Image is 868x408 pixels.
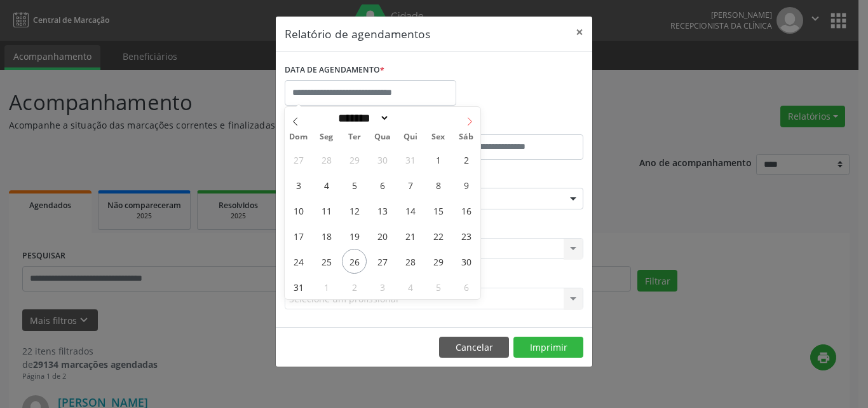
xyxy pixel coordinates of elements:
[370,147,395,172] span: Julho 30, 2025
[426,147,451,172] span: Agosto 1, 2025
[342,249,367,274] span: Agosto 26, 2025
[342,198,367,223] span: Agosto 12, 2025
[398,274,423,299] span: Setembro 4, 2025
[370,223,395,248] span: Agosto 20, 2025
[342,172,367,197] span: Agosto 5, 2025
[314,172,339,197] span: Agosto 4, 2025
[426,172,451,197] span: Agosto 8, 2025
[370,172,395,197] span: Agosto 6, 2025
[342,274,367,299] span: Setembro 2, 2025
[426,249,451,274] span: Agosto 29, 2025
[342,223,367,248] span: Agosto 19, 2025
[369,133,397,141] span: Qua
[439,337,509,358] button: Cancelar
[426,274,451,299] span: Setembro 5, 2025
[398,172,423,197] span: Agosto 7, 2025
[398,147,423,172] span: Julho 31, 2025
[567,17,592,48] button: Close
[454,223,478,248] span: Agosto 23, 2025
[313,133,341,141] span: Seg
[454,172,478,197] span: Agosto 9, 2025
[314,274,339,299] span: Setembro 1, 2025
[285,60,384,80] label: DATA DE AGENDAMENTO
[342,147,367,172] span: Julho 29, 2025
[454,249,478,274] span: Agosto 30, 2025
[286,274,311,299] span: Agosto 31, 2025
[454,198,478,223] span: Agosto 16, 2025
[398,249,423,274] span: Agosto 28, 2025
[452,133,480,141] span: Sáb
[370,249,395,274] span: Agosto 27, 2025
[370,198,395,223] span: Agosto 13, 2025
[314,223,339,248] span: Agosto 18, 2025
[398,198,423,223] span: Agosto 14, 2025
[285,133,313,141] span: Dom
[341,133,369,141] span: Ter
[398,223,423,248] span: Agosto 21, 2025
[437,115,583,134] label: ATÉ
[286,172,311,197] span: Agosto 3, 2025
[286,147,311,172] span: Julho 27, 2025
[454,274,478,299] span: Setembro 6, 2025
[314,198,339,223] span: Agosto 11, 2025
[314,249,339,274] span: Agosto 25, 2025
[426,198,451,223] span: Agosto 15, 2025
[286,198,311,223] span: Agosto 10, 2025
[285,25,430,42] h5: Relatório de agendamentos
[390,111,431,125] input: Year
[454,147,478,172] span: Agosto 2, 2025
[370,274,395,299] span: Setembro 3, 2025
[513,337,583,358] button: Imprimir
[397,133,424,141] span: Qui
[314,147,339,172] span: Julho 28, 2025
[286,249,311,274] span: Agosto 24, 2025
[426,223,451,248] span: Agosto 22, 2025
[286,223,311,248] span: Agosto 17, 2025
[334,111,390,125] select: Month
[424,133,452,141] span: Sex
